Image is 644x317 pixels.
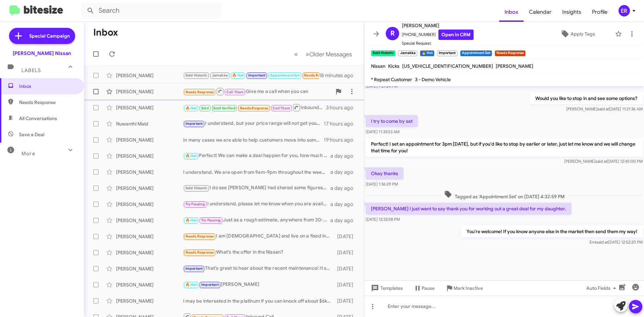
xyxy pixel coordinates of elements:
[183,249,334,256] div: What's the offer in the Nissan?
[183,120,324,127] div: I understand, but your price range will not get you a 2025 SV, if everybody has their S models ab...
[19,115,57,122] span: All Conversations
[183,232,334,240] div: I am [DEMOGRAPHIC_DATA] and live on a fixed income. Although My health concerns are minimal.. I d...
[116,88,183,95] div: [PERSON_NAME]
[116,265,183,272] div: [PERSON_NAME]
[185,218,197,222] span: 🔥 Hot
[306,50,309,58] span: »
[420,50,434,56] small: 🔥 Hot
[302,47,356,61] button: Next
[183,298,334,304] div: I may be interested in the platinum if you can knock off about $6k and it has an extended warranty
[185,73,208,77] span: Sold Historic
[371,50,395,56] small: Sold Historic
[185,90,214,94] span: Needs Response
[334,281,359,288] div: [DATE]
[81,3,222,19] input: Search
[330,217,359,224] div: a day ago
[496,63,533,69] span: [PERSON_NAME]
[402,63,493,69] span: [US_VEHICLE_IDENTIFICATION_NUMBER]
[185,234,214,239] span: Needs Response
[402,21,474,30] span: [PERSON_NAME]
[590,240,643,245] span: Emi [DATE] 12:52:20 PM
[21,151,35,157] span: More
[185,121,203,126] span: Important
[29,33,70,39] span: Special Campaign
[19,131,44,138] span: Save a Deal
[619,5,630,16] div: ER
[183,152,330,160] div: Perfect! We can make a deal happen for you, how much money down are you looking to put for this p...
[453,282,483,294] span: Mark Inactive
[324,120,359,127] div: 17 hours ago
[183,71,319,79] div: [PERSON_NAME] I just want to say thank you for working out a great deal for my daughter.
[366,129,399,134] span: [DATE] 11:33:53 AM
[402,40,474,47] span: Special Request
[226,90,244,94] span: Call Them
[460,50,492,56] small: Appointment Set
[597,106,609,111] span: said at
[183,216,330,224] div: Just as a rough estimate, anywhere from 20-22k !
[201,282,219,287] span: Important
[330,153,359,159] div: a day ago
[371,63,385,69] span: Nissan
[116,249,183,256] div: [PERSON_NAME]
[93,27,118,38] h1: Inbox
[330,169,359,175] div: a day ago
[185,282,197,287] span: 🔥 Hot
[402,30,474,40] span: [PHONE_NUMBER]
[530,92,643,104] p: Would you like to stop in and see some options?
[273,106,290,110] span: Call Them
[595,159,607,164] span: said at
[564,159,643,164] span: [PERSON_NAME] [DATE] 12:45:00 PM
[116,201,183,208] div: [PERSON_NAME]
[324,137,359,143] div: 19 hours ago
[294,50,298,58] span: «
[116,233,183,240] div: [PERSON_NAME]
[183,87,332,96] div: Give me a call when you can
[388,63,399,69] span: Kicks
[185,250,214,255] span: Needs Response
[212,73,228,77] span: Jamakka
[364,282,408,294] button: Templates
[613,5,637,16] button: ER
[319,72,359,79] div: 18 minutes ago
[19,99,76,106] span: Needs Response
[290,47,356,61] nav: Page navigation example
[370,282,403,294] span: Templates
[596,240,608,245] span: said at
[566,106,643,111] span: [PERSON_NAME] [DATE] 11:21:36 AM
[366,115,418,127] p: I try to come by sat
[270,73,300,77] span: Appointment Set
[398,50,417,56] small: Jamakka
[422,282,435,294] span: Pause
[185,106,197,110] span: 🔥 Hot
[116,137,183,143] div: [PERSON_NAME]
[116,104,183,111] div: [PERSON_NAME]
[586,282,619,294] span: Auto Fields
[19,83,76,90] span: Inbox
[557,2,587,22] a: Insights
[248,73,266,77] span: Important
[183,169,330,175] div: I understand, We are open from 9am-9pm throughout the week, and from 9am-8pm [DATE]! Does this he...
[9,28,75,44] a: Special Campaign
[201,218,221,222] span: Try Pausing
[366,181,398,187] span: [DATE] 1:36:29 PM
[116,120,183,127] div: Nuwanthi Mald
[499,2,524,22] span: Inbox
[366,203,572,215] p: [PERSON_NAME] I just want to say thank you for working out a great deal for my daughter.
[366,167,404,179] p: Okay thanks
[581,282,624,294] button: Auto Fields
[330,201,359,208] div: a day ago
[326,104,359,111] div: 3 hours ago
[309,51,352,58] span: Older Messages
[524,2,557,22] a: Calendar
[240,106,268,110] span: Needs Response
[408,282,440,294] button: Pause
[587,2,613,22] a: Profile
[183,265,334,272] div: That's great to hear about the recent maintenance! It sounds like the vehicle is in good shape. W...
[116,169,183,175] div: [PERSON_NAME]
[183,281,334,288] div: [PERSON_NAME]
[415,76,451,83] span: 3 - Demo Vehicle
[438,30,474,40] a: Open in CRM
[185,186,208,190] span: Sold Historic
